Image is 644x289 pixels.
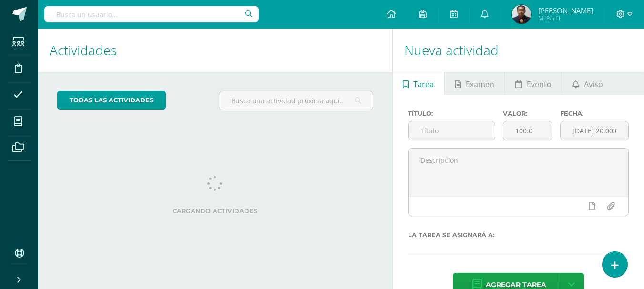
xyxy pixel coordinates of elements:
[584,73,603,96] span: Aviso
[538,14,593,22] span: Mi Perfil
[413,73,434,96] span: Tarea
[393,72,444,95] a: Tarea
[538,6,593,15] span: [PERSON_NAME]
[561,121,628,140] input: Fecha de entrega
[57,208,373,215] label: Cargando actividades
[50,29,381,72] h1: Actividades
[466,73,494,96] span: Examen
[562,72,613,95] a: Aviso
[512,5,531,24] img: d8a63182bdadade96a63bd9240c6e241.png
[503,121,552,140] input: Puntos máximos
[445,72,504,95] a: Examen
[560,110,629,117] label: Fecha:
[503,110,552,117] label: Valor:
[505,72,562,95] a: Evento
[527,73,552,96] span: Evento
[219,91,372,110] input: Busca una actividad próxima aquí...
[57,91,166,110] a: todas las Actividades
[408,231,629,239] label: La tarea se asignará a:
[409,121,495,140] input: Título
[404,29,633,72] h1: Nueva actividad
[408,110,496,117] label: Título:
[44,6,259,22] input: Busca un usuario...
